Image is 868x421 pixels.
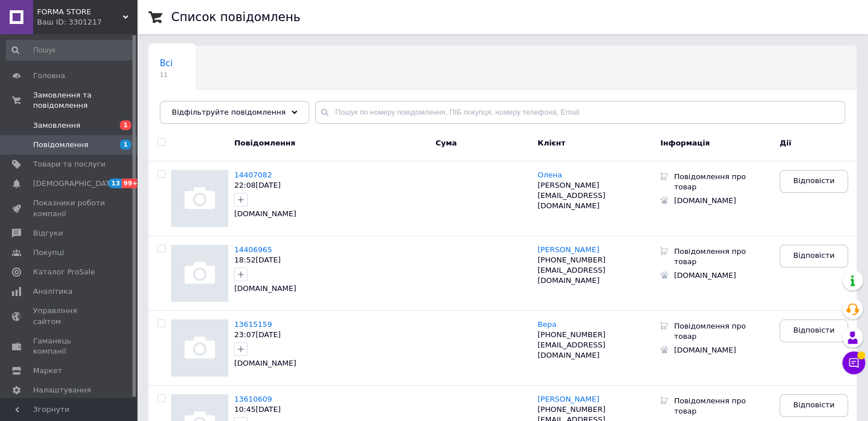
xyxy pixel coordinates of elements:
span: Вера [538,320,556,329]
a: [PERSON_NAME] [538,245,599,254]
h1: Список повідомлень [171,10,300,24]
img: Повідомлення 14407082 [171,170,228,227]
a: Відповісти [780,245,848,268]
span: [PHONE_NUMBER] [538,405,605,414]
span: Управління сайтом [33,306,106,326]
span: Показники роботи компанії [33,198,106,218]
span: Відповісти [793,400,834,410]
div: 10:45[DATE] [234,404,427,415]
span: Маркет [33,366,62,376]
div: Повідомлення [228,129,433,161]
span: 1 [120,120,131,130]
span: Відповісти [793,325,834,335]
button: Чат з покупцем [842,351,865,374]
div: Ваш ID: 3301217 [37,17,137,27]
div: [DOMAIN_NAME] [668,194,754,208]
span: 1 [120,140,131,149]
span: Товари та послуги [33,159,106,169]
span: [PERSON_NAME][EMAIL_ADDRESS][DOMAIN_NAME] [538,181,605,210]
span: [PHONE_NUMBER] [538,256,605,264]
div: Клієнт [529,129,657,161]
div: Повідомлення про товар [668,170,754,194]
span: 13 [108,179,122,188]
span: Замовлення [33,120,80,131]
span: [DEMOGRAPHIC_DATA] [33,179,118,189]
a: Олена [538,171,562,180]
span: Каталог ProSale [33,267,95,277]
div: Повідомлення про товар [668,319,754,343]
span: Всі [160,58,173,68]
div: [DOMAIN_NAME] [668,269,754,282]
span: Замовлення та повідомлення [33,90,137,111]
span: Відповісти [793,176,834,186]
a: Вера [538,320,556,329]
span: Налаштування [33,385,91,395]
div: 18:52[DATE] [234,255,427,265]
div: Дії [777,129,857,161]
img: Повідомлення 14406965 [171,245,228,302]
div: Повідомлення про товар [668,245,754,269]
a: 14407082 [234,171,272,179]
span: [EMAIL_ADDRESS][DOMAIN_NAME] [538,266,605,285]
span: 11 [160,71,173,79]
div: [DOMAIN_NAME] [668,343,754,357]
span: Олена [538,171,562,179]
span: Відфільтруйте повідомлення [172,108,286,116]
div: Cума [433,129,529,161]
input: Пошук по номеру повідомлення, ПІБ покупця, номеру телефона, Email [315,101,846,124]
span: Аналітика [33,286,72,297]
span: Покупці [33,248,64,258]
img: Повідомлення 13615159 [171,319,228,377]
div: [DOMAIN_NAME] [234,284,427,294]
span: Відповісти [793,250,834,261]
span: [PHONE_NUMBER] [538,330,605,339]
span: 99+ [122,179,140,188]
a: Відповісти [780,319,848,342]
span: [EMAIL_ADDRESS][DOMAIN_NAME] [538,341,605,359]
span: Головна [33,71,65,81]
a: 14406965 [234,245,272,254]
div: 22:08[DATE] [234,180,427,191]
span: Відгуки [33,228,63,238]
div: [DOMAIN_NAME] [234,358,427,369]
span: [PERSON_NAME] [538,245,599,254]
a: 13610609 [234,395,272,403]
div: Повідомлення про товар [668,394,754,418]
span: Гаманець компанії [33,336,106,357]
a: [PERSON_NAME] [538,395,599,404]
span: Повідомлення [33,140,88,150]
div: 23:07[DATE] [234,330,427,340]
div: [DOMAIN_NAME] [234,209,427,219]
a: Відповісти [780,394,848,417]
a: 13615159 [234,320,272,329]
div: Інформація [657,129,777,161]
span: FORMA STORE [37,7,123,17]
span: [PERSON_NAME] [538,395,599,403]
a: Відповісти [780,170,848,193]
input: Пошук [6,40,135,60]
